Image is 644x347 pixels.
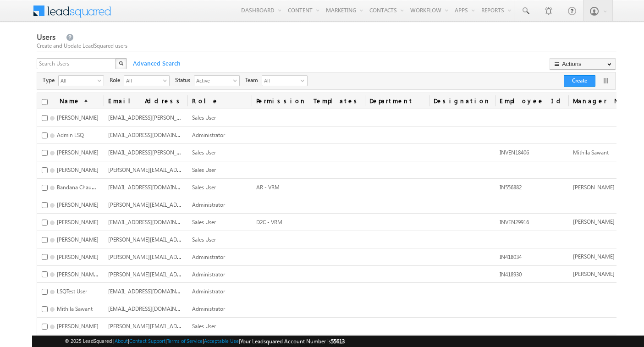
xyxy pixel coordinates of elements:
span: INVEN29916 [500,219,529,226]
span: Administrator [192,305,225,312]
a: Department [365,93,429,109]
span: (sorted ascending) [80,98,88,105]
span: select [163,78,171,83]
div: Create and Update LeadSquared users [37,42,616,50]
span: [PERSON_NAME][EMAIL_ADDRESS][DOMAIN_NAME] [108,253,237,260]
span: D2C - VRM [256,219,282,226]
span: [PERSON_NAME] [57,236,99,243]
span: Advanced Search [128,59,183,67]
span: Sales User [192,166,216,173]
span: Users [37,32,55,42]
span: [PERSON_NAME] [573,218,615,225]
span: select [233,78,241,83]
span: Administrator [192,201,225,208]
span: [PERSON_NAME][EMAIL_ADDRESS][DOMAIN_NAME] [108,235,237,243]
span: Sales User [192,149,216,156]
img: Search [119,61,123,66]
span: Type [43,76,58,84]
a: Email Address [104,93,187,109]
span: [PERSON_NAME] [573,270,615,277]
span: IN556882 [500,184,522,191]
span: Your Leadsquared Account Number is [240,338,345,345]
span: Sales User [192,114,216,121]
span: select [98,78,105,83]
span: Administrator [192,253,225,260]
span: [PERSON_NAME] [PERSON_NAME] [57,270,142,278]
input: Search Users [37,58,116,69]
span: Mithila Sawant [57,305,93,312]
a: Terms of Service [167,338,203,344]
span: Sales User [192,236,216,243]
span: Sales User [192,323,216,330]
a: Contact Support [129,338,165,344]
span: [EMAIL_ADDRESS][PERSON_NAME][DOMAIN_NAME] [108,148,237,156]
span: Sales User [192,219,216,226]
span: [EMAIL_ADDRESS][DOMAIN_NAME] [108,287,196,295]
span: Status [175,76,194,84]
span: Manager Name [568,93,639,109]
a: Role [187,93,252,109]
span: [PERSON_NAME] [57,253,99,260]
span: [PERSON_NAME] [57,166,99,173]
button: Create [564,75,595,87]
span: Admin LSQ [57,132,84,138]
span: Administrator [192,132,225,138]
span: [EMAIL_ADDRESS][DOMAIN_NAME] [108,218,196,226]
span: © 2025 LeadSquared | | | | | [65,337,345,346]
a: Name [55,93,92,109]
a: Employee Id [495,93,568,109]
button: Actions [550,58,616,70]
span: Team [245,76,262,84]
span: [PERSON_NAME] [57,149,99,156]
span: Role [110,76,124,84]
span: All [262,76,299,86]
span: [EMAIL_ADDRESS][DOMAIN_NAME] [108,304,196,312]
span: [EMAIL_ADDRESS][DOMAIN_NAME] [108,131,196,138]
span: IN418930 [500,271,522,278]
span: Administrator [192,271,225,278]
span: [PERSON_NAME] [57,201,99,208]
span: INVEN18406 [500,149,529,156]
span: [PERSON_NAME][EMAIL_ADDRESS][PERSON_NAME][DOMAIN_NAME] [108,200,279,208]
span: Sales User [192,184,216,191]
a: Designation [429,93,495,109]
span: All [124,76,162,85]
span: [EMAIL_ADDRESS][PERSON_NAME][DOMAIN_NAME] [108,113,237,121]
span: [PERSON_NAME] [57,219,99,226]
span: LSQTest User [57,288,87,295]
span: AR - VRM [256,184,280,191]
span: [PERSON_NAME][EMAIL_ADDRESS][DOMAIN_NAME] [108,322,237,330]
span: [PERSON_NAME] [573,184,615,191]
span: Active [194,76,232,85]
span: Mithila Sawant [573,149,609,156]
span: IN418034 [500,253,522,260]
span: Permission Templates [252,93,365,109]
span: [PERSON_NAME] [573,253,615,260]
a: Acceptable Use [204,338,239,344]
span: [EMAIL_ADDRESS][DOMAIN_NAME] [108,183,196,191]
span: 55613 [331,338,345,345]
span: Bandana Chauhan [57,183,101,191]
a: About [115,338,128,344]
span: All [59,76,96,85]
span: [PERSON_NAME] [57,114,99,121]
span: Administrator [192,288,225,295]
span: [PERSON_NAME] [57,323,99,330]
span: [PERSON_NAME][EMAIL_ADDRESS][DOMAIN_NAME] [108,270,237,278]
span: [PERSON_NAME][EMAIL_ADDRESS][DOMAIN_NAME] [108,165,237,173]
